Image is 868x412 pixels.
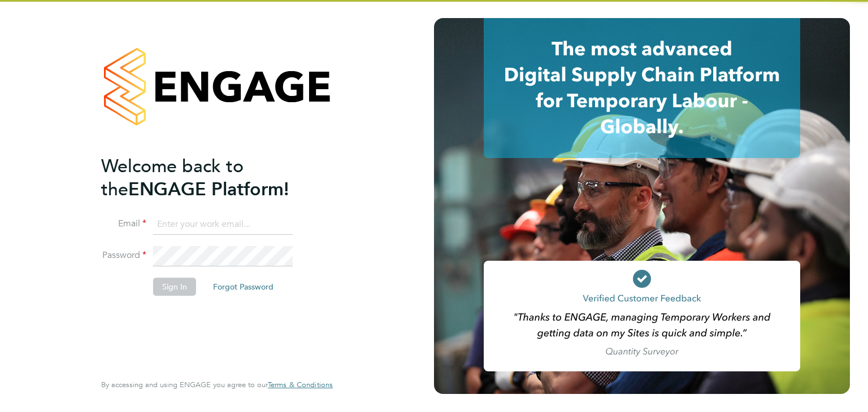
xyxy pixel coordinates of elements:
button: Sign In [153,278,196,296]
button: Forgot Password [204,278,283,296]
span: Welcome back to the [101,155,244,200]
label: Email [101,218,146,230]
span: By accessing and using ENGAGE you agree to our [101,380,333,389]
input: Enter your work email... [153,214,293,235]
a: Terms & Conditions [268,380,333,389]
label: Password [101,249,146,261]
h2: ENGAGE Platform! [101,155,322,201]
